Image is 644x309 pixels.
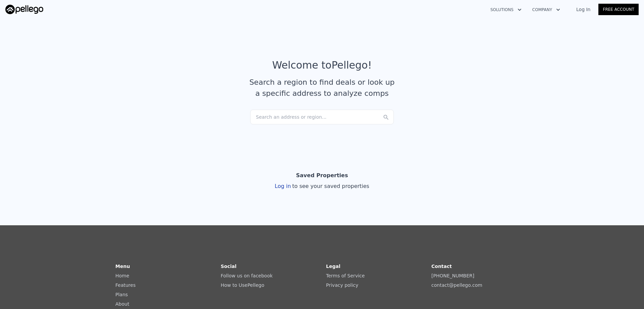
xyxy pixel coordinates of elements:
div: Search an address or region... [250,110,394,124]
a: [PHONE_NUMBER] [431,273,474,278]
a: Plans [115,292,128,297]
div: Log in [275,182,369,190]
a: Log In [568,6,598,13]
span: to see your saved properties [291,183,369,189]
div: Search a region to find deals or look up a specific address to analyze comps [247,77,397,99]
a: Home [115,273,129,278]
a: Follow us on facebook [221,273,273,278]
strong: Menu [115,264,130,269]
div: Welcome to Pellego ! [272,59,372,71]
a: How to UsePellego [221,282,264,288]
button: Company [527,4,566,16]
strong: Legal [326,264,340,269]
a: Features [115,282,136,288]
a: Privacy policy [326,282,358,288]
div: Saved Properties [296,169,348,182]
a: Free Account [598,4,639,15]
img: Pellego [5,5,43,14]
a: Terms of Service [326,273,365,278]
button: Solutions [485,4,527,16]
a: About [115,301,129,307]
a: contact@pellego.com [431,282,482,288]
strong: Contact [431,264,452,269]
strong: Social [221,264,236,269]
